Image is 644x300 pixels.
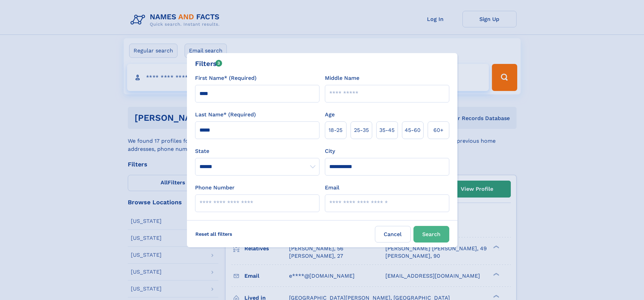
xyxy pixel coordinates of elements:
[195,147,319,155] label: State
[325,74,359,82] label: Middle Name
[325,147,335,155] label: City
[375,226,411,243] label: Cancel
[195,74,257,82] label: First Name* (Required)
[433,126,444,134] span: 60+
[379,126,395,134] span: 35‑45
[405,126,421,134] span: 45‑60
[325,184,339,192] label: Email
[195,184,235,192] label: Phone Number
[191,226,237,242] label: Reset all filters
[195,59,222,69] div: Filters
[325,111,335,119] label: Age
[195,111,256,119] label: Last Name* (Required)
[354,126,369,134] span: 25‑35
[413,226,449,243] button: Search
[329,126,342,134] span: 18‑25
